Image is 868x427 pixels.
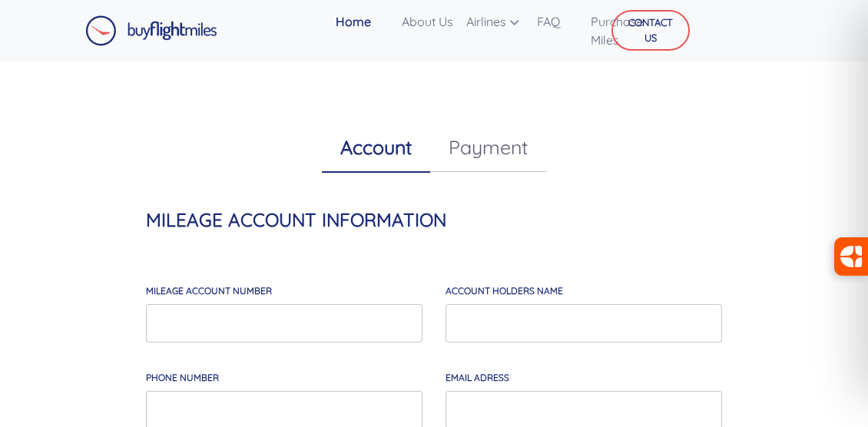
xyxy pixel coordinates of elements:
[585,6,668,55] a: Purchase Miles
[396,6,460,37] a: About Us
[146,284,272,298] label: MILEAGE account number
[531,6,585,37] a: FAQ
[146,209,722,231] h4: MILEAGE ACCOUNT INFORMATION
[430,123,546,172] a: Payment
[322,123,430,173] a: Account
[460,6,531,37] a: Airlines
[85,12,217,50] a: Buy Flight Miles Logo
[85,15,217,46] img: Buy Flight Miles Logo
[146,371,219,385] label: Phone Number
[611,10,691,51] button: CONTACT US
[446,284,563,298] label: account holders NAME
[446,371,509,385] label: email adress
[330,6,396,37] a: Home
